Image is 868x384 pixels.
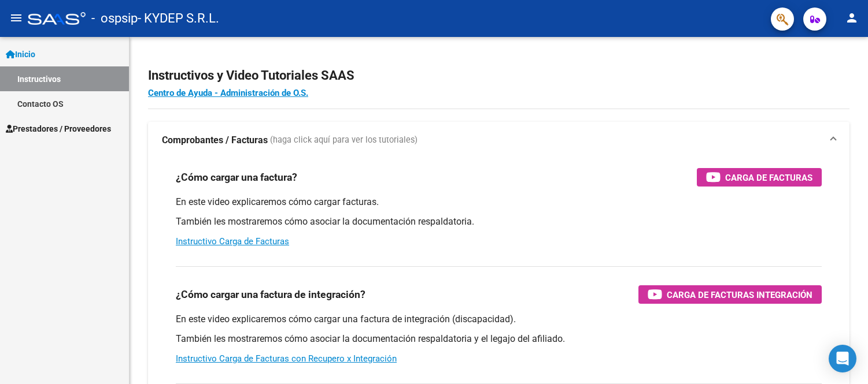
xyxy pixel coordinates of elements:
strong: Comprobantes / Facturas [162,134,268,147]
a: Instructivo Carga de Facturas [176,236,289,247]
mat-expansion-panel-header: Comprobantes / Facturas (haga click aquí para ver los tutoriales) [148,122,849,159]
h3: ¿Cómo cargar una factura de integración? [176,286,365,303]
p: También les mostraremos cómo asociar la documentación respaldatoria. [176,215,822,228]
span: Carga de Facturas [725,170,812,185]
button: Carga de Facturas Integración [638,285,822,304]
p: En este video explicaremos cómo cargar facturas. [176,196,822,208]
span: Inicio [6,48,35,61]
span: - ospsip [91,6,138,31]
button: Carga de Facturas [697,168,822,187]
span: - KYDEP S.R.L. [138,6,219,31]
mat-icon: menu [9,11,23,25]
h3: ¿Cómo cargar una factura? [176,169,297,185]
a: Instructivo Carga de Facturas con Recupero x Integración [176,353,397,364]
mat-icon: person [845,11,859,25]
span: Carga de Facturas Integración [667,288,812,302]
span: Prestadores / Proveedores [6,122,111,135]
p: En este video explicaremos cómo cargar una factura de integración (discapacidad). [176,313,822,326]
span: (haga click aquí para ver los tutoriales) [270,134,418,147]
h2: Instructivos y Video Tutoriales SAAS [148,65,849,87]
p: También les mostraremos cómo asociar la documentación respaldatoria y el legajo del afiliado. [176,333,822,345]
a: Centro de Ayuda - Administración de O.S. [148,88,308,98]
div: Open Intercom Messenger [829,345,856,372]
